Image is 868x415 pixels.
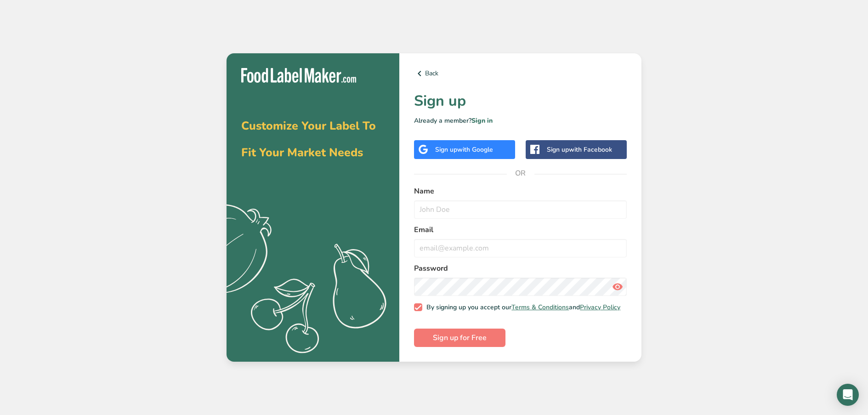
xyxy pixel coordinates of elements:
a: Terms & Conditions [511,303,569,312]
img: Food Label Maker [241,68,356,83]
span: Customize Your Label To Fit Your Market Needs [241,118,376,160]
a: Sign in [471,116,493,125]
input: John Doe [414,200,627,219]
div: Open Intercom Messenger [837,384,859,406]
button: Sign up for Free [414,329,505,347]
a: Back [414,68,627,79]
label: Password [414,263,627,274]
span: Sign up for Free [433,332,487,343]
a: Privacy Policy [580,303,620,312]
span: with Facebook [569,145,612,154]
label: Email [414,224,627,235]
span: OR [507,159,534,187]
p: Already a member? [414,116,627,125]
span: with Google [457,145,493,154]
label: Name [414,186,627,197]
h1: Sign up [414,90,627,112]
div: Sign up [547,145,612,154]
input: email@example.com [414,239,627,257]
span: By signing up you accept our and [422,303,621,312]
div: Sign up [435,145,493,154]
